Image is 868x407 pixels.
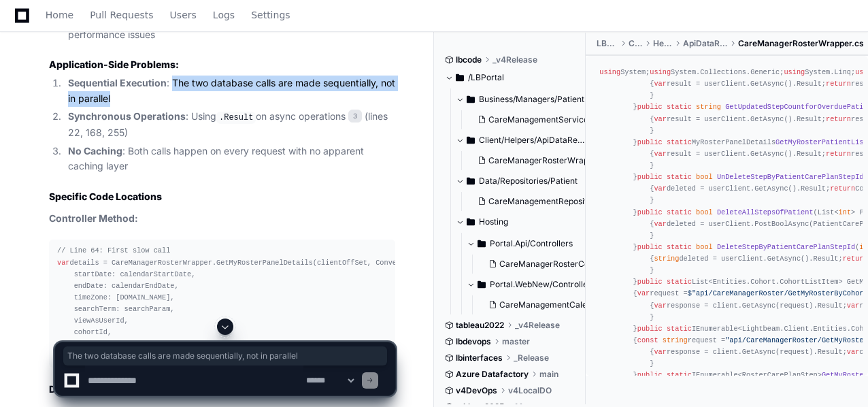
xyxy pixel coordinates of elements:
[490,238,573,249] span: Portal.Api/Controllers
[637,173,663,181] span: public
[696,103,721,111] span: string
[637,208,663,216] span: public
[667,173,692,181] span: static
[57,246,170,255] span: // Line 64: First slow call
[68,145,122,157] strong: No Caching
[456,170,586,192] button: Data/Repositories/Patient
[467,91,475,108] svg: Directory
[348,110,362,123] span: 3
[499,299,654,310] span: CareManagementCalendarController.cs
[650,68,671,76] span: using
[483,255,600,274] button: CareManagerRosterController.cs
[683,38,727,49] span: ApiDataRetrieval
[472,192,589,211] button: CareManagementRepository.cs
[654,255,679,263] span: string
[654,115,666,123] span: var
[456,88,586,110] button: Business/Managers/Patient
[667,103,692,111] span: static
[654,302,666,310] span: var
[213,11,235,19] span: Logs
[667,208,692,216] span: static
[479,216,508,227] span: Hosting
[456,211,586,233] button: Hosting
[637,103,663,111] span: public
[599,68,620,76] span: using
[637,243,663,251] span: public
[472,110,589,129] button: CareManagementService.cs
[488,155,612,166] span: CareManagerRosterWrapper.cs
[90,11,153,19] span: Pull Requests
[49,212,138,224] strong: Controller Method:
[467,173,475,189] svg: Directory
[478,235,486,252] svg: Directory
[847,302,859,310] span: var
[478,276,486,293] svg: Directory
[696,173,713,181] span: bool
[696,243,713,251] span: bool
[64,144,395,175] li: : Both calls happen on every request with no apparent caching layer
[637,138,663,146] span: public
[456,69,464,86] svg: Directory
[717,208,814,216] span: DeleteAllStepsOfPatient
[843,255,868,263] span: return
[826,115,851,123] span: return
[67,351,383,361] span: The two database calls are made sequentially, not in parallel
[667,278,692,286] span: static
[456,129,586,151] button: Client/Helpers/ApiDataRetrieval
[637,278,663,286] span: public
[472,151,589,170] button: CareManagerRosterWrapper.cs
[654,184,666,193] span: var
[49,191,162,202] strong: Specific Code Locations
[597,38,618,49] span: LBPortal
[654,80,666,88] span: var
[488,196,610,207] span: CareManagementRepository.cs
[467,274,597,295] button: Portal.WebNew/Controllers
[467,233,597,255] button: Portal.Api/Controllers
[839,208,851,216] span: int
[784,68,805,76] span: using
[468,72,504,83] span: /LBPortal
[667,243,692,251] span: static
[637,289,650,297] span: var
[251,11,290,19] span: Settings
[68,77,167,88] strong: Sequential Execution
[826,80,851,88] span: return
[467,214,475,230] svg: Directory
[445,67,575,88] button: /LBPortal
[654,150,666,158] span: var
[738,38,864,49] span: CareManagerRosterWrapper.cs
[456,54,482,65] span: lbcode
[216,112,256,124] code: .Result
[479,135,586,146] span: Client/Helpers/ApiDataRetrieval
[467,132,475,148] svg: Directory
[667,138,692,146] span: static
[696,208,713,216] span: bool
[717,173,864,181] span: UnDeleteStepByPatientCarePlanStepId
[64,76,395,107] li: : The two database calls are made sequentially, not in parallel
[629,38,641,49] span: Client
[717,243,855,251] span: DeleteStepByPatientCarePlanStepId
[653,38,672,49] span: Helpers
[830,184,855,193] span: return
[490,279,595,290] span: Portal.WebNew/Controllers
[49,59,179,70] strong: Application-Side Problems:
[493,54,537,65] span: _v4Release
[57,259,69,267] span: var
[479,94,584,105] span: Business/Managers/Patient
[170,11,197,19] span: Users
[68,110,186,122] strong: Synchronous Operations
[57,245,387,361] div: details = CareManagerRosterWrapper.GetMyRosterPanelDetails(clientOffSet, Convert.ToInt32(ViewAsId...
[46,11,73,19] span: Home
[654,220,666,228] span: var
[826,150,851,158] span: return
[64,109,395,140] li: : Using on async operations (lines 22, 168, 255)
[483,295,600,314] button: CareManagementCalendarController.cs
[499,259,627,270] span: CareManagerRosterController.cs
[479,176,578,186] span: Data/Repositories/Patient
[488,114,599,125] span: CareManagementService.cs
